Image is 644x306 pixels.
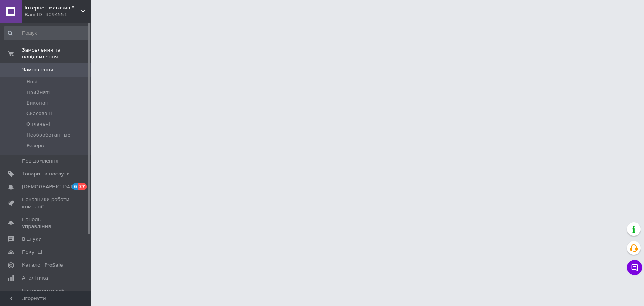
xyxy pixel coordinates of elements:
span: Замовлення [22,66,53,73]
span: [DEMOGRAPHIC_DATA] [22,183,78,190]
span: Інструменти веб-майстра та SEO [22,288,70,301]
span: Замовлення та повідомлення [22,47,91,60]
span: Оплачені [26,121,50,128]
button: Чат з покупцем [627,260,642,275]
div: Ваш ID: 3094551 [25,11,91,18]
span: Показники роботи компанії [22,196,70,210]
span: Покупці [22,249,42,255]
span: Аналітика [22,275,48,281]
span: Резерв [26,142,44,149]
input: Пошук [4,26,89,40]
span: 6 [72,183,78,190]
span: Каталог ProSale [22,262,63,269]
span: Скасовані [26,110,52,117]
span: Необработанные [26,132,71,138]
span: Інтернет-магазин "Злий Стиліст" [25,5,81,11]
span: Нові [26,78,37,85]
span: Виконані [26,100,50,106]
span: Повідомлення [22,158,58,165]
span: Відгуки [22,236,41,243]
span: Панель управління [22,216,70,230]
span: 27 [78,183,87,190]
span: Товари та послуги [22,171,70,177]
span: Прийняті [26,89,50,96]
